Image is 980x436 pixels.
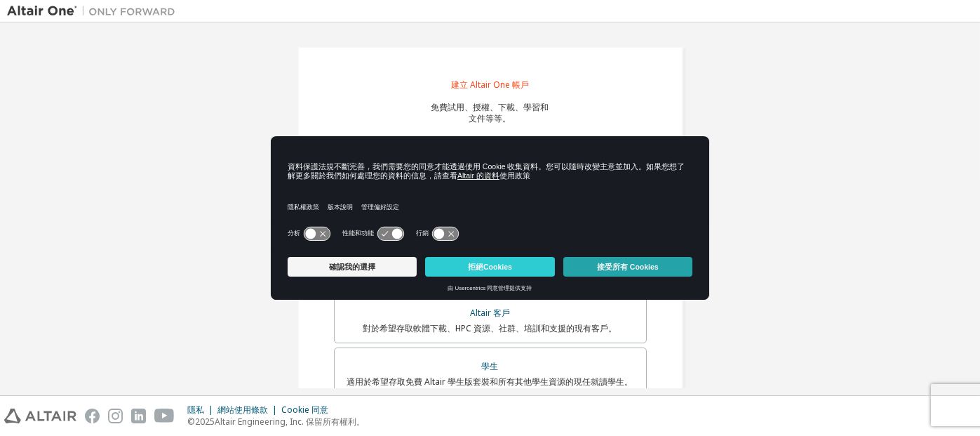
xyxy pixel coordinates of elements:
[7,4,182,18] img: 牽牛星一號
[4,409,76,423] img: altair_logo.svg
[187,404,204,416] font: 隱私
[470,307,510,319] font: Altair 客戶
[217,404,268,416] font: 網站使用條款
[363,322,617,334] font: 對於希望存取軟體下載、HPC 資源、社群、培訓和支援的現有客戶。
[85,409,100,423] img: facebook.svg
[431,101,549,113] font: 免費試用、授權、下載、學習和
[215,416,365,428] font: Altair Engineering, Inc. 保留所有權利。
[451,79,529,91] font: 建立 Altair One 帳戶
[347,376,633,388] font: 適用於希望存取免費 Altair 學生版套裝和所有其他學生資源的現任就讀學生。
[195,416,215,428] font: 2025
[131,409,146,423] img: linkedin.svg
[187,416,195,428] font: ©
[154,409,175,423] img: youtube.svg
[469,112,511,124] font: 文件等等。
[108,409,123,423] img: instagram.svg
[482,360,499,372] font: 學生
[281,404,328,416] font: Cookie 同意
